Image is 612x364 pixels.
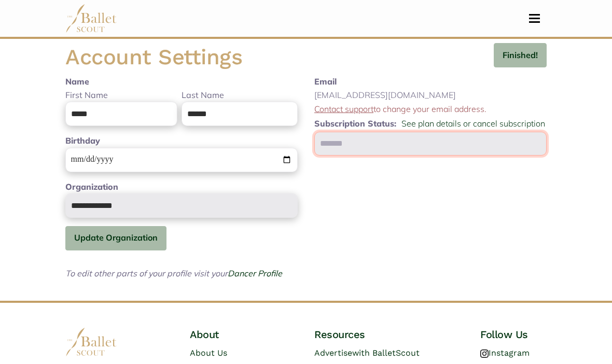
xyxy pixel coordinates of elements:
[65,226,166,250] button: Update Organization
[480,328,547,341] h4: Follow Us
[65,181,118,192] b: Organization
[352,348,420,358] span: with BalletScout
[228,268,282,278] a: Dancer Profile
[65,76,89,87] b: Name
[65,89,182,102] label: First Name
[314,328,422,341] h4: Resources
[65,43,242,71] h1: Account Settings
[314,104,373,114] a: Contact support
[522,13,547,23] button: Toggle navigation
[314,103,547,116] p: to change your email address.
[480,349,489,358] img: instagram logo
[314,118,396,129] b: Subscription Status:
[65,268,282,278] i: To edit other parts of your profile visit your
[494,43,547,67] button: Finished!
[480,348,530,358] a: Instagram
[65,328,117,356] img: logo
[190,328,256,341] h4: About
[65,135,100,146] b: Birthday
[190,348,227,358] a: About Us
[314,89,547,102] p: [EMAIL_ADDRESS][DOMAIN_NAME]
[182,89,298,102] label: Last Name
[314,348,420,358] a: Advertisewith BalletScout
[401,118,545,129] a: See plan details or cancel subscription
[314,76,337,87] b: Email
